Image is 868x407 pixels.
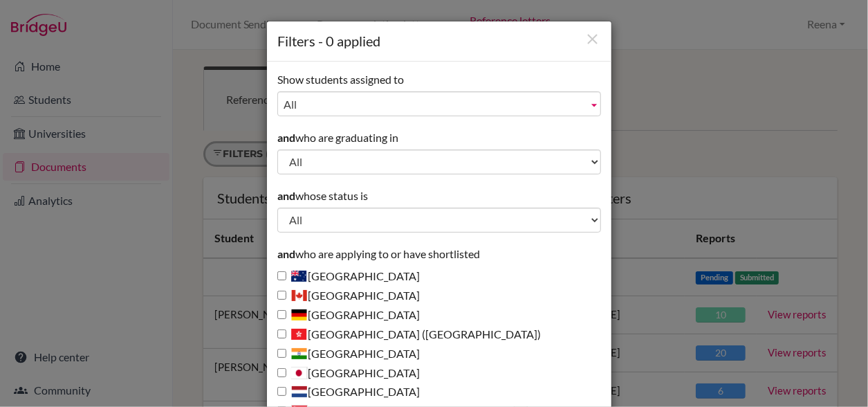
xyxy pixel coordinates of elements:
button: Close [584,30,601,49]
label: [GEOGRAPHIC_DATA] [277,384,420,400]
span: Hong Kong (China) [291,328,308,341]
h1: Filters - 0 applied [277,32,601,51]
span: All [284,92,582,117]
strong: and [277,131,295,144]
span: Japan [291,367,308,379]
label: Show students assigned to [277,72,404,88]
label: [GEOGRAPHIC_DATA] [277,307,420,323]
label: [GEOGRAPHIC_DATA] ([GEOGRAPHIC_DATA]) [277,327,541,343]
input: [GEOGRAPHIC_DATA] ([GEOGRAPHIC_DATA]) [277,329,286,338]
strong: and [277,189,295,202]
label: who are graduating in [277,130,398,146]
span: India [291,347,308,360]
label: whose status is [277,188,368,204]
input: [GEOGRAPHIC_DATA] [277,349,286,358]
span: Australia [291,270,308,282]
span: Germany [291,309,308,321]
label: [GEOGRAPHIC_DATA] [277,346,420,362]
input: [GEOGRAPHIC_DATA] [277,310,286,319]
strong: and [277,247,295,260]
input: [GEOGRAPHIC_DATA] [277,387,286,396]
span: Netherlands [291,386,308,398]
label: [GEOGRAPHIC_DATA] [277,269,420,284]
label: [GEOGRAPHIC_DATA] [277,288,420,304]
label: [GEOGRAPHIC_DATA] [277,365,420,381]
input: [GEOGRAPHIC_DATA] [277,291,286,300]
input: [GEOGRAPHIC_DATA] [277,368,286,377]
input: [GEOGRAPHIC_DATA] [277,271,286,280]
span: Canada [291,289,308,302]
